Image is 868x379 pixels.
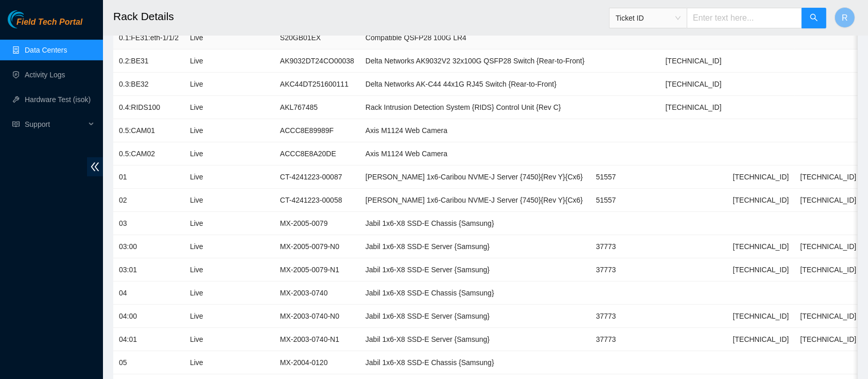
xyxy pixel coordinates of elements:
[184,282,224,305] td: Live
[184,189,224,212] td: Live
[360,119,591,142] td: Axis M1124 Web Camera
[810,13,818,23] span: search
[727,258,795,282] td: [TECHNICAL_ID]
[591,258,660,282] td: 37773
[360,26,591,50] td: Compatible QSFP28 100G LR4
[274,166,360,189] td: CT-4241223-00087
[274,189,360,212] td: CT-4241223-00058
[591,235,660,258] td: 37773
[274,351,360,374] td: MX-2004-0120
[360,73,591,96] td: Delta Networks AK-C44 44x1G RJ45 Switch {Rear-to-Front}
[274,212,360,235] td: MX-2005-0079
[360,351,591,374] td: Jabil 1x6-X8 SSD-E Chassis {Samsung}
[113,305,184,328] td: 04:00
[113,328,184,351] td: 04:01
[794,328,862,351] td: [TECHNICAL_ID]
[802,8,826,28] button: search
[360,305,591,328] td: Jabil 1x6-X8 SSD-E Server {Samsung}
[591,328,660,351] td: 37773
[184,305,224,328] td: Live
[360,212,591,235] td: Jabil 1x6-X8 SSD-E Chassis {Samsung}
[727,305,795,328] td: [TECHNICAL_ID]
[87,157,103,176] span: double-left
[274,305,360,328] td: MX-2003-0740-N0
[727,328,795,351] td: [TECHNICAL_ID]
[274,96,360,119] td: AKL767485
[113,96,184,119] td: 0.4:RIDS100
[184,328,224,351] td: Live
[184,212,224,235] td: Live
[794,189,862,212] td: [TECHNICAL_ID]
[591,305,660,328] td: 37773
[274,235,360,258] td: MX-2005-0079-N0
[8,10,52,28] img: Akamai Technologies
[113,50,184,73] td: 0.2:BE31
[113,189,184,212] td: 02
[25,46,67,54] a: Data Centers
[360,328,591,351] td: Jabil 1x6-X8 SSD-E Server {Samsung}
[113,235,184,258] td: 03:00
[113,26,184,50] td: 0.1:FE31:eth-1/1/2
[184,235,224,258] td: Live
[360,282,591,305] td: Jabil 1x6-X8 SSD-E Chassis {Samsung}
[25,71,65,79] a: Activity Logs
[660,73,727,96] td: [TECHNICAL_ID]
[184,26,224,50] td: Live
[113,73,184,96] td: 0.3:BE32
[184,119,224,142] td: Live
[184,73,224,96] td: Live
[184,258,224,282] td: Live
[274,26,360,50] td: S20GB01EX
[360,96,591,119] td: Rack Intrusion Detection System {RIDS} Control Unit {Rev C}
[274,258,360,282] td: MX-2005-0079-N1
[113,119,184,142] td: 0.5:CAM01
[360,142,591,166] td: Axis M1124 Web Camera
[113,212,184,235] td: 03
[113,142,184,166] td: 0.5:CAM02
[12,121,20,128] span: read
[184,142,224,166] td: Live
[113,351,184,374] td: 05
[360,235,591,258] td: Jabil 1x6-X8 SSD-E Server {Samsung}
[184,166,224,189] td: Live
[360,258,591,282] td: Jabil 1x6-X8 SSD-E Server {Samsung}
[274,119,360,142] td: ACCC8E89989F
[660,50,727,73] td: [TECHNICAL_ID]
[794,166,862,189] td: [TECHNICAL_ID]
[835,7,855,28] button: R
[360,166,591,189] td: [PERSON_NAME] 1x6-Caribou NVME-J Server {7450}{Rev Y}{Cx6}
[727,189,795,212] td: [TECHNICAL_ID]
[687,8,802,28] input: Enter text here...
[274,328,360,351] td: MX-2003-0740-N1
[113,258,184,282] td: 03:01
[184,96,224,119] td: Live
[25,95,91,104] a: Hardware Test (isok)
[794,235,862,258] td: [TECHNICAL_ID]
[616,10,681,26] span: Ticket ID
[591,189,660,212] td: 51557
[25,114,85,135] span: Support
[727,166,795,189] td: [TECHNICAL_ID]
[274,73,360,96] td: AKC44DT251600111
[274,50,360,73] td: AK9032DT24CO00038
[794,305,862,328] td: [TECHNICAL_ID]
[591,166,660,189] td: 51557
[274,142,360,166] td: ACCC8E8A20DE
[727,235,795,258] td: [TECHNICAL_ID]
[274,282,360,305] td: MX-2003-0740
[184,50,224,73] td: Live
[113,282,184,305] td: 04
[842,11,848,24] span: R
[794,258,862,282] td: [TECHNICAL_ID]
[113,166,184,189] td: 01
[8,19,82,32] a: Akamai TechnologiesField Tech Portal
[360,50,591,73] td: Delta Networks AK9032V2 32x100G QSFP28 Switch {Rear-to-Front}
[660,96,727,119] td: [TECHNICAL_ID]
[16,18,82,27] span: Field Tech Portal
[360,189,591,212] td: [PERSON_NAME] 1x6-Caribou NVME-J Server {7450}{Rev Y}{Cx6}
[184,351,224,374] td: Live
